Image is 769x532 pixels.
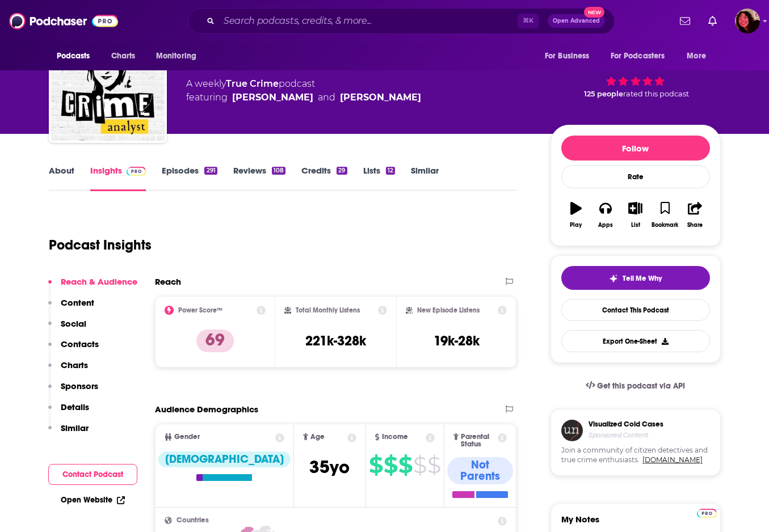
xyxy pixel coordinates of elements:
div: List [631,222,640,229]
button: Export One-Sheet [561,330,710,352]
span: Age [310,433,325,441]
h2: New Episode Listens [417,306,480,314]
img: tell me why sparkle [609,274,618,283]
button: Bookmark [650,195,680,235]
input: Search podcasts, credits, & more... [219,12,518,30]
img: User Profile [735,9,760,33]
a: Charts [104,45,142,67]
p: Contacts [61,339,99,349]
span: Open Advanced [553,18,600,24]
button: Sponsors [48,381,98,402]
span: $ [427,456,440,474]
div: A weekly podcast [186,77,421,104]
button: open menu [49,45,105,67]
button: Apps [591,195,620,235]
span: Tell Me Why [623,274,662,283]
p: Sponsors [61,381,98,391]
span: 125 people [584,90,623,98]
span: 35 yo [309,456,350,478]
a: Open Website [61,495,125,505]
span: Charts [111,48,136,64]
a: InsightsPodchaser Pro [90,165,146,191]
button: Follow [561,136,710,161]
a: True Crime [226,78,279,89]
div: 108 [272,167,285,175]
h3: 19k-28k [434,332,480,349]
h4: Sponsored Content [589,431,663,439]
button: open menu [537,45,604,67]
img: Podchaser Pro [127,167,146,176]
a: Visualized Cold CasesSponsored ContentJoin a community of citizen detectives and true crime enthu... [551,409,721,503]
p: Details [61,402,89,412]
h2: Audience Demographics [155,404,258,415]
div: [DEMOGRAPHIC_DATA] [158,451,291,467]
p: Content [61,297,94,308]
button: Share [680,195,709,235]
button: Content [48,297,94,318]
div: 291 [204,167,217,175]
a: Laura Richards [232,91,313,104]
p: Similar [61,423,89,433]
button: open menu [148,45,211,67]
div: 29 [337,167,347,175]
span: $ [369,456,383,474]
a: Credits29 [301,165,347,191]
h2: Power Score™ [178,306,222,314]
span: ⌘ K [518,14,539,28]
a: Crime Analyst [51,27,165,141]
span: Countries [177,517,209,524]
span: $ [384,456,397,474]
button: List [620,195,650,235]
a: Show notifications dropdown [704,11,721,31]
button: Reach & Audience [48,276,137,297]
span: featuring [186,91,421,104]
a: Show notifications dropdown [675,11,695,31]
span: Podcasts [57,48,90,64]
button: Contacts [48,339,99,360]
button: open menu [679,45,720,67]
button: Open AdvancedNew [548,14,605,28]
button: Details [48,402,89,423]
span: Gender [174,433,200,441]
a: Reviews108 [233,165,285,191]
div: 12 [386,167,395,175]
span: New [584,7,604,18]
img: Podchaser Pro [697,509,717,518]
button: Show profile menu [735,9,760,33]
span: $ [398,456,412,474]
a: Lists12 [363,165,395,191]
span: rated this podcast [623,90,689,98]
button: Contact Podcast [48,464,137,485]
button: Social [48,318,86,339]
span: $ [413,456,426,474]
p: Charts [61,360,88,370]
a: About [49,165,74,191]
div: Apps [598,222,613,229]
a: Episodes291 [162,165,217,191]
button: open menu [603,45,682,67]
div: Search podcasts, credits, & more... [188,8,615,34]
span: For Business [545,48,590,64]
button: Similar [48,423,89,444]
a: Similar [411,165,439,191]
button: tell me why sparkleTell Me Why [561,266,710,290]
span: Get this podcast via API [597,381,685,391]
img: Podchaser - Follow, Share and Rate Podcasts [9,10,118,32]
h2: Reach [155,276,181,287]
div: Play [570,222,582,229]
h3: 221k-328k [305,332,366,349]
span: Parental Status [461,433,496,448]
a: [DOMAIN_NAME] [642,455,703,464]
span: For Podcasters [611,48,665,64]
span: Logged in as Kathryn-Musilek [735,9,760,33]
a: Contact This Podcast [561,299,710,321]
span: and [318,91,335,104]
span: Join a community of citizen detectives and true crime enthusiasts. [561,446,710,465]
a: Lisa Bilyeu [340,91,421,104]
h2: Total Monthly Listens [296,306,360,314]
span: More [687,48,706,64]
p: Reach & Audience [61,276,137,287]
button: Charts [48,360,88,381]
div: Not Parents [447,457,514,484]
